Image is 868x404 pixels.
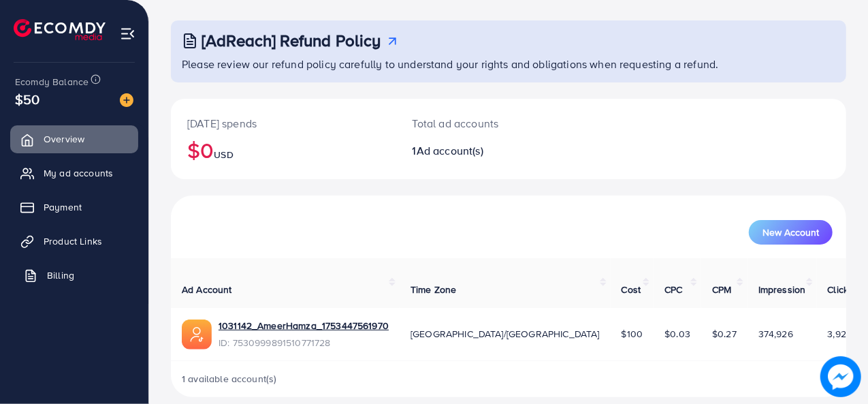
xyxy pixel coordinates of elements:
[712,327,737,341] span: $0.27
[712,283,731,296] span: CPM
[749,220,833,245] button: New Account
[44,200,82,214] span: Payment
[187,137,380,163] h2: $0
[413,115,549,131] p: Total ad accounts
[758,283,806,296] span: Impression
[820,356,861,397] img: image
[664,283,682,296] span: CPC
[10,262,138,289] a: Billing
[413,144,549,157] h2: 1
[44,166,113,180] span: My ad accounts
[219,336,389,349] span: ID: 7530999891510771728
[828,283,854,296] span: Clicks
[182,283,232,296] span: Ad Account
[182,320,212,349] img: ic-ads-acc.e4c84228.svg
[10,228,138,255] a: Product Links
[47,268,74,282] span: Billing
[828,327,852,341] span: 3,928
[10,159,138,187] a: My ad accounts
[10,193,138,221] a: Payment
[120,93,133,107] img: image
[10,125,138,153] a: Overview
[214,148,233,161] span: USD
[44,234,102,248] span: Product Links
[202,31,381,50] h3: [AdReach] Refund Policy
[120,26,135,42] img: menu
[15,75,89,89] span: Ecomdy Balance
[15,89,39,109] span: $50
[622,283,641,296] span: Cost
[622,327,643,341] span: $100
[758,327,793,341] span: 374,926
[762,228,819,237] span: New Account
[14,19,106,40] img: logo
[417,143,483,158] span: Ad account(s)
[411,327,600,341] span: [GEOGRAPHIC_DATA]/[GEOGRAPHIC_DATA]
[219,319,389,332] a: 1031142_AmeerHamza_1753447561970
[182,56,838,72] p: Please review our refund policy carefully to understand your rights and obligations when requesti...
[44,132,84,146] span: Overview
[182,372,277,386] span: 1 available account(s)
[664,327,690,341] span: $0.03
[411,283,456,296] span: Time Zone
[187,115,380,131] p: [DATE] spends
